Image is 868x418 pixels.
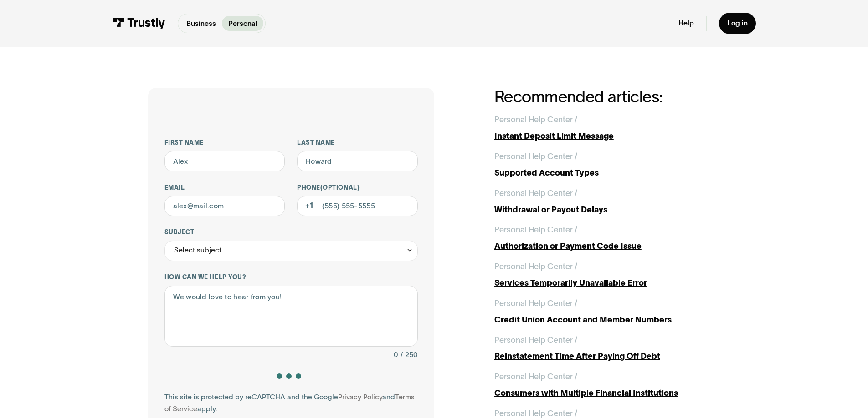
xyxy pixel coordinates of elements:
[297,139,418,147] label: Last name
[494,314,720,326] div: Credit Union Account and Member Numbers
[401,349,418,361] div: / 250
[719,13,756,34] a: Log in
[494,277,720,289] div: Services Temporarily Unavailable Error
[494,151,577,163] div: Personal Help Center /
[494,350,720,363] div: Reinstatement Time After Paying Off Debt
[164,184,285,192] label: Email
[174,244,221,257] div: Select subject
[494,204,720,216] div: Withdrawal or Payout Delays
[494,297,720,326] a: Personal Help Center /Credit Union Account and Member Numbers
[112,18,165,29] img: Trustly Logo
[164,196,285,217] input: alex@mail.com
[494,240,720,252] div: Authorization or Payment Code Issue
[494,261,720,289] a: Personal Help Center /Services Temporarily Unavailable Error
[494,114,577,126] div: Personal Help Center /
[180,16,222,31] a: Business
[678,19,694,28] a: Help
[494,371,577,383] div: Personal Help Center /
[164,151,285,171] input: Alex
[164,228,418,237] label: Subject
[494,224,577,236] div: Personal Help Center /
[494,261,577,273] div: Personal Help Center /
[320,184,360,191] span: (Optional)
[494,187,577,200] div: Personal Help Center /
[164,273,418,282] label: How can we help you?
[494,167,720,179] div: Supported Account Types
[494,151,720,179] a: Personal Help Center /Supported Account Types
[394,349,398,361] div: 0
[494,224,720,252] a: Personal Help Center /Authorization or Payment Code Issue
[228,18,257,29] p: Personal
[338,393,382,401] a: Privacy Policy
[494,130,720,142] div: Instant Deposit Limit Message
[297,151,418,171] input: Howard
[494,88,720,106] h2: Recommended articles:
[494,334,720,363] a: Personal Help Center /Reinstatement Time After Paying Off Debt
[494,297,577,310] div: Personal Help Center /
[494,387,720,399] div: Consumers with Multiple Financial Institutions
[297,196,418,217] input: (555) 555-5555
[494,371,720,399] a: Personal Help Center /Consumers with Multiple Financial Institutions
[494,334,577,347] div: Personal Help Center /
[297,184,418,192] label: Phone
[164,139,285,147] label: First name
[494,114,720,142] a: Personal Help Center /Instant Deposit Limit Message
[222,16,263,31] a: Personal
[727,19,748,28] div: Log in
[164,391,418,416] div: This site is protected by reCAPTCHA and the Google and apply.
[186,18,216,29] p: Business
[494,187,720,216] a: Personal Help Center /Withdrawal or Payout Delays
